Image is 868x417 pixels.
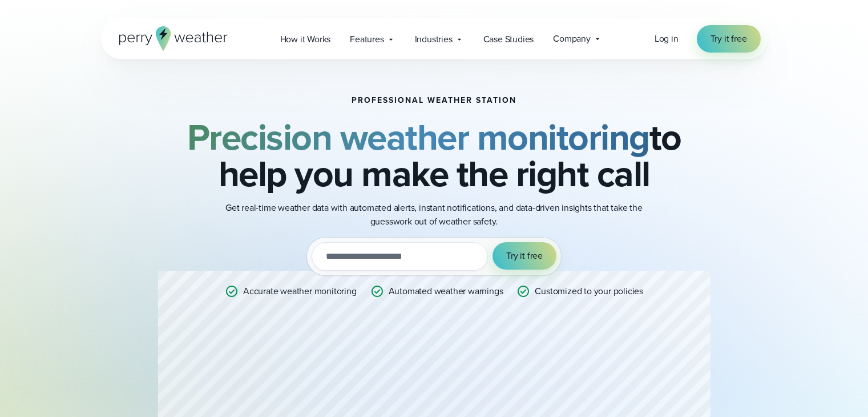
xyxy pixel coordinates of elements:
[280,33,331,46] span: How it Works
[655,32,679,45] span: Log in
[158,119,710,192] h2: to help you make the right call
[271,27,341,51] a: How it Works
[506,249,543,263] span: Try it free
[483,33,534,46] span: Case Studies
[492,242,556,270] button: Try it free
[655,32,679,46] a: Log in
[697,25,761,53] a: Try it free
[352,96,516,105] h1: Professional Weather Station
[710,32,747,46] span: Try it free
[474,27,544,51] a: Case Studies
[389,284,503,298] p: Automated weather warnings
[187,110,649,164] strong: Precision weather monitoring
[243,284,357,298] p: Accurate weather monitoring
[206,201,663,228] p: Get real-time weather data with automated alerts, instant notifications, and data-driven insights...
[415,33,453,46] span: Industries
[350,33,383,46] span: Features
[553,32,591,46] span: Company
[535,284,643,298] p: Customized to your policies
